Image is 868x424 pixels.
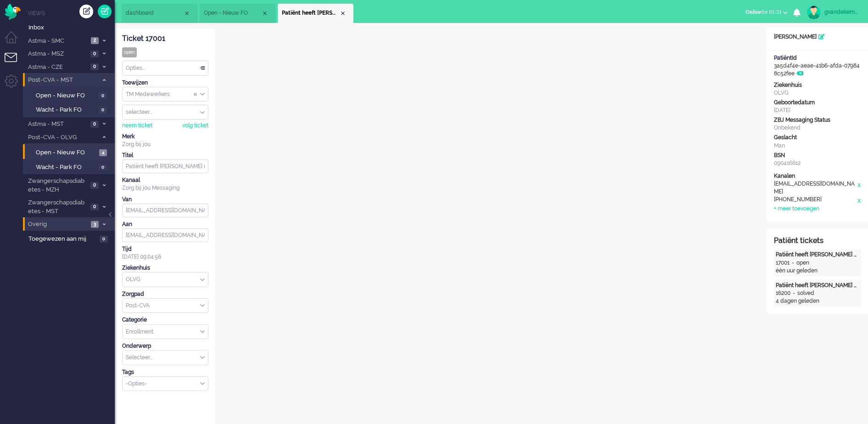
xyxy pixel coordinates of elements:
div: ZBJ Messaging Status [774,116,861,124]
div: één uur geleden [776,267,859,275]
span: 0 [99,164,107,171]
span: Zwangerschapsdiabetes - MZH [27,177,88,194]
span: 0 [90,204,99,210]
div: neem ticket [122,122,152,130]
div: volg ticket [182,122,208,130]
div: 4 dagen geleden [776,297,859,305]
span: 0 [99,92,107,99]
div: Onbekend [774,124,861,132]
span: Astma - CZE [27,63,88,72]
span: Overig [27,220,88,229]
li: Dashboard menu [5,31,25,52]
span: Patiënt heeft [PERSON_NAME] nog niet geactiveerd. Herinnering 3 [282,9,339,17]
div: Kanalen [774,172,861,180]
div: Ticket 17001 [122,34,208,44]
div: + meer toevoegen [774,205,819,213]
div: Categorie [122,316,208,324]
div: Ziekenhuis [774,81,861,89]
div: Close tab [261,10,269,17]
span: 0 [90,63,99,70]
span: Post-CVA - MST [27,76,98,85]
span: Astma - SMC [27,37,88,45]
div: [DATE] [774,107,861,114]
span: Open - Nieuw FO [36,148,97,157]
div: Tijd [122,245,208,253]
div: Man [774,142,861,150]
span: 0 [100,236,108,243]
div: [PHONE_NUMBER] [774,196,857,205]
div: Patiënt heeft [PERSON_NAME] nog niet geactiveerd. Herinnering 3 [776,251,859,259]
div: Patiënt tickets [774,236,861,246]
span: 0 [90,51,99,57]
span: Wacht - Park FO [36,106,96,114]
li: Tickets menu [5,53,25,73]
span: 0 [90,121,99,128]
li: Admin menu [5,74,25,95]
div: [DATE] 09:04:56 [122,245,208,261]
a: Quick Ticket [98,5,112,18]
div: solved [797,289,814,297]
div: OLVG [774,89,861,97]
div: Creëer ticket [79,5,93,18]
div: Van [122,196,208,204]
div: - [790,289,797,297]
a: Wacht - Park FO 0 [27,162,114,172]
div: PatiëntId [774,54,861,62]
div: Toewijzen [122,79,208,87]
li: View [200,4,275,23]
a: Inbox [27,22,115,32]
div: Assign User [122,105,208,120]
div: open [122,47,137,57]
div: open [796,259,809,267]
span: Open - Nieuw FO [36,91,96,100]
div: Titel [122,152,208,159]
button: Onlinefor 01:31 [740,6,793,19]
div: Close tab [339,10,347,17]
div: - [790,259,796,267]
div: 090416612 [774,159,861,167]
a: gvandekempe [805,6,859,19]
span: Wacht - Park FO [36,163,96,172]
div: Zorg bij jou Messaging [122,184,208,192]
span: Online [745,9,762,15]
div: [EMAIL_ADDRESS][DOMAIN_NAME] [774,180,857,196]
li: Onlinefor 01:31 [740,3,793,23]
a: Open - Nieuw FO 0 [27,90,114,100]
span: Toegewezen aan mij [28,235,97,243]
div: Geboortedatum [774,99,861,107]
a: Toegewezen aan mij 0 [27,233,115,243]
body: Rich Text Area. Press ALT-0 for help. [4,4,533,20]
span: Post-CVA - OLVG [27,133,98,142]
div: Kanaal [122,176,208,184]
div: x [857,196,861,205]
div: 3a5d4f4e-aeae-41b6-afda-079848c52fee [767,54,868,78]
div: x [857,180,861,196]
a: Open - Nieuw FO 4 [27,147,114,157]
span: Astma - MST [27,120,88,129]
div: Close tab [183,10,190,17]
span: 4 [99,149,107,156]
span: dashboard [126,9,183,17]
div: Select Tags [122,376,208,391]
span: Astma - MSZ [27,50,88,58]
img: flow_omnibird.svg [5,4,21,20]
span: for 01:31 [745,9,782,15]
div: Geslacht [774,134,861,141]
div: 17001 [776,259,790,267]
div: BSN [774,152,861,159]
span: 3 [91,221,99,228]
span: Zwangerschapsdiabetes - MST [27,198,88,215]
a: Wacht - Park FO 0 [27,104,114,114]
div: gvandekempe [824,7,859,17]
span: 0 [99,107,107,113]
div: Assign Group [122,87,208,102]
div: Zorg bij jou [122,141,208,148]
div: Ziekenhuis [122,264,208,272]
span: Open - Nieuw FO [204,9,261,17]
div: Onderwerp [122,342,208,350]
li: Views [28,9,115,17]
span: 2 [91,37,99,44]
div: Patiënt heeft [PERSON_NAME] nog niet geactiveerd. Herinnering 2 (3) [776,282,859,289]
div: [PERSON_NAME] [767,33,868,41]
div: Aan [122,220,208,228]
